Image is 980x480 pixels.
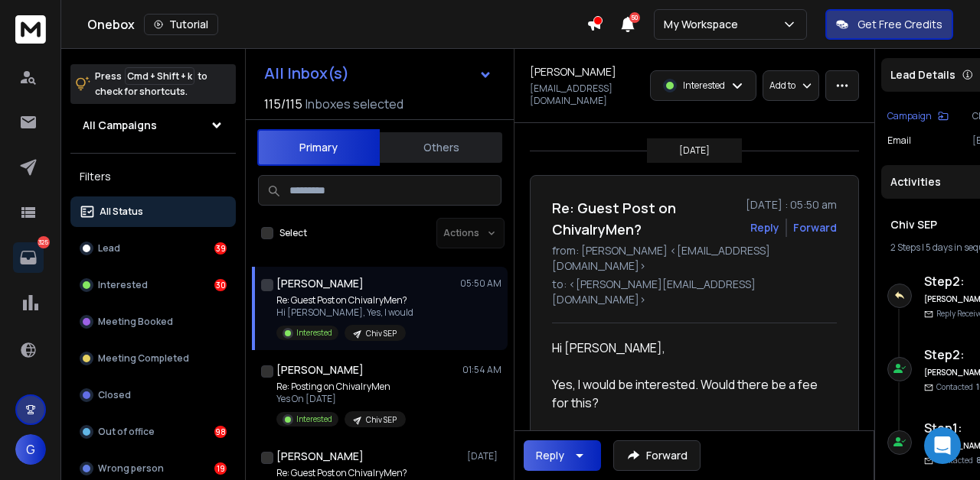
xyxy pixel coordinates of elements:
[264,95,302,113] span: 115 / 115
[87,14,586,35] div: Onebox
[664,17,744,32] p: My Workspace
[98,462,164,475] p: Wrong person
[887,110,932,122] p: Campaign
[750,220,779,235] button: Reply
[793,220,837,235] div: Forward
[144,14,218,35] button: Tutorial
[460,277,501,290] p: 05:50 AM
[13,242,44,273] a: 325
[887,110,949,122] button: Campaign
[38,236,50,248] p: 325
[536,448,564,463] div: Reply
[70,343,236,374] button: Meeting Completed
[70,110,236,141] button: All Campaigns
[276,449,364,464] h1: [PERSON_NAME]
[552,197,737,240] h1: Re: Guest Post on ChivalryMen?
[552,375,825,412] div: Yes, I would be interested. Would there be a fee for this?
[524,440,601,471] button: Reply
[276,306,413,319] p: Hi [PERSON_NAME], Yes, I would
[214,462,227,475] div: 19
[462,364,501,376] p: 01:54 AM
[257,129,380,166] button: Primary
[746,197,837,212] p: [DATE] : 05:50 am
[98,279,148,291] p: Interested
[98,352,189,365] p: Meeting Completed
[825,9,953,40] button: Get Free Credits
[552,277,837,307] p: to: <[PERSON_NAME][EMAIL_ADDRESS][DOMAIN_NAME]>
[70,270,236,300] button: Interested30
[15,434,46,465] button: G
[887,135,911,147] p: Email
[70,306,236,337] button: Meeting Booked
[70,196,236,227] button: All Status
[890,241,920,254] span: 2 Steps
[214,426,227,438] div: 98
[552,243,837,274] p: from: [PERSON_NAME] <[EMAIL_ADDRESS][DOMAIN_NAME]>
[530,64,616,79] h1: [PERSON_NAME]
[276,393,406,405] p: Yes On [DATE]
[366,328,397,339] p: Chiv SEP
[70,166,236,187] h3: Filters
[276,381,406,393] p: Re: Posting on ChivalryMen
[530,83,641,107] p: [EMAIL_ADDRESS][DOMAIN_NAME]
[70,417,236,447] button: Out of office98
[276,294,413,306] p: Re: Guest Post on ChivalryMen?
[214,279,227,291] div: 30
[214,242,227,255] div: 39
[70,380,236,410] button: Closed
[276,467,411,479] p: Re: Guest Post on ChivalryMen?
[924,427,961,464] div: Open Intercom Messenger
[100,206,143,218] p: All Status
[380,131,502,164] button: Others
[279,227,307,239] label: Select
[683,79,725,92] p: Interested
[98,389,131,401] p: Closed
[305,95,403,113] h3: Inboxes selected
[296,327,332,339] p: Interested
[70,233,236,264] button: Lead39
[629,12,640,23] span: 50
[679,144,710,157] p: [DATE]
[552,339,825,467] div: Hi [PERSON_NAME],
[296,414,332,425] p: Interested
[857,17,942,32] p: Get Free Credits
[366,414,397,426] p: Chiv SEP
[467,450,501,462] p: [DATE]
[769,79,795,92] p: Add to
[890,67,955,83] p: Lead Details
[264,66,349,81] h1: All Inbox(s)
[98,426,155,438] p: Out of office
[83,118,157,133] h1: All Campaigns
[276,362,364,378] h1: [PERSON_NAME]
[613,440,701,471] button: Forward
[125,67,194,85] span: Cmd + Shift + k
[276,276,364,291] h1: [PERSON_NAME]
[98,316,173,328] p: Meeting Booked
[98,242,120,255] p: Lead
[252,58,505,89] button: All Inbox(s)
[95,69,207,99] p: Press to check for shortcuts.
